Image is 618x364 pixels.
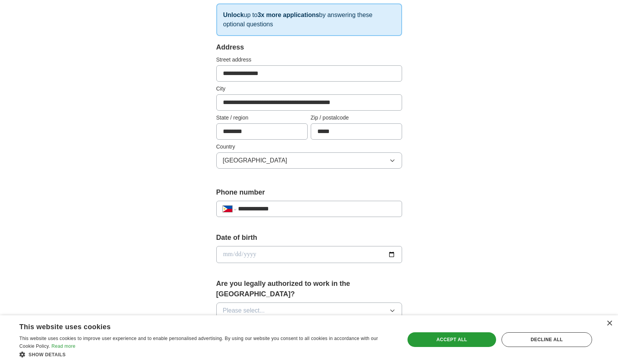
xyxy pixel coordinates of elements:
div: Decline all [502,332,592,347]
strong: 3x more applications [257,12,319,18]
label: Zip / postalcode [311,114,402,122]
label: Date of birth [216,232,402,243]
div: Address [216,42,402,53]
label: City [216,85,402,93]
button: [GEOGRAPHIC_DATA] [216,152,402,169]
span: [GEOGRAPHIC_DATA] [223,156,288,165]
label: Phone number [216,187,402,198]
span: This website uses cookies to improve user experience and to enable personalised advertising. By u... [19,336,378,349]
div: This website uses cookies [19,320,374,332]
label: Street address [216,56,402,64]
div: Close [606,321,612,326]
div: Show details [19,350,394,358]
div: Accept all [407,332,496,347]
label: Are you legally authorized to work in the [GEOGRAPHIC_DATA]? [216,279,402,299]
strong: Unlock [223,12,244,18]
p: up to by answering these optional questions [216,3,402,36]
span: Please select... [223,306,265,315]
label: Country [216,143,402,151]
a: Read more, opens a new window [51,343,75,349]
span: Show details [29,352,66,357]
button: Please select... [216,302,402,319]
label: State / region [216,114,308,122]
